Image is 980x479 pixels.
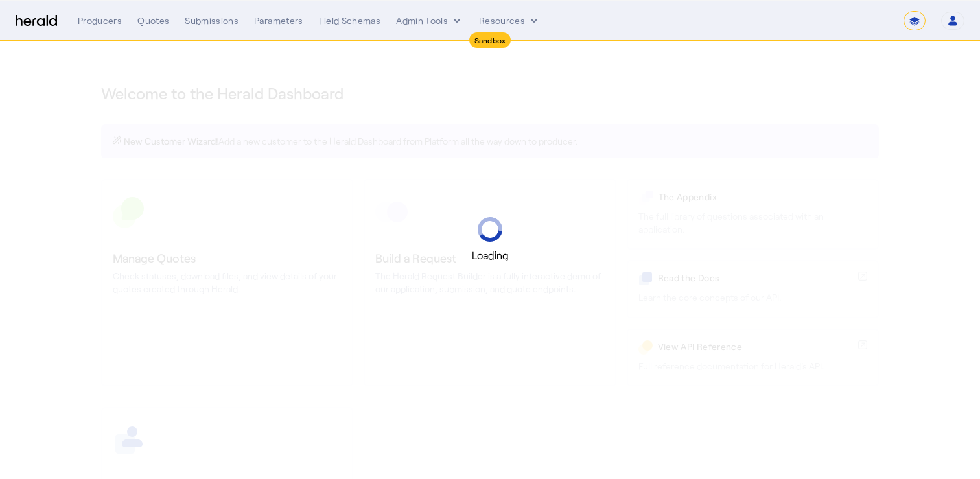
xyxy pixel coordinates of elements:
[78,14,122,27] div: Producers
[137,14,169,27] div: Quotes
[479,14,541,27] button: Resources dropdown menu
[185,14,239,27] div: Submissions
[319,14,381,27] div: Field Schemas
[254,14,303,27] div: Parameters
[469,32,511,48] div: Sandbox
[16,15,57,27] img: Herald Logo
[396,14,463,27] button: internal dropdown menu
